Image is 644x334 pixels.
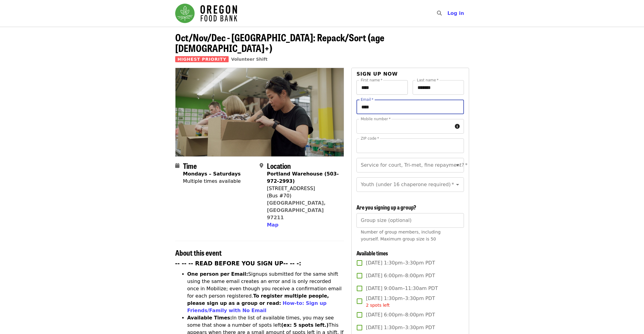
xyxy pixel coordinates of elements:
[183,178,241,185] div: Multiple times available
[183,171,241,177] strong: Mondays – Saturdays
[366,272,435,279] span: [DATE] 6:00pm–8:00pm PDT
[437,10,442,16] i: search icon
[361,78,383,82] label: First name
[175,247,222,258] span: About this event
[267,185,339,192] div: [STREET_ADDRESS]
[455,124,460,129] i: circle-info icon
[175,4,237,23] img: Oregon Food Bank - Home
[361,137,379,140] label: ZIP code
[175,30,384,55] span: Oct/Nov/Dec - [GEOGRAPHIC_DATA]: Repack/Sort (age [DEMOGRAPHIC_DATA]+)
[366,259,435,267] span: [DATE] 1:30pm–3:30pm PDT
[356,100,464,114] input: Email
[187,271,344,314] li: Signups submitted for the same shift using the same email creates an error and is only recorded o...
[366,285,438,292] span: [DATE] 9:00am–11:30am PDT
[356,213,464,228] input: [object Object]
[366,324,435,331] span: [DATE] 1:30pm–3:30pm PDT
[260,163,263,169] i: map-marker-alt icon
[366,311,435,319] span: [DATE] 6:00pm–8:00pm PDT
[447,10,464,16] span: Log in
[175,56,229,62] span: Highest Priority
[366,295,435,308] span: [DATE] 1:30pm–3:30pm PDT
[175,68,344,156] img: Oct/Nov/Dec - Portland: Repack/Sort (age 8+) organized by Oregon Food Bank
[453,180,462,189] button: Open
[442,7,469,19] button: Log in
[361,117,390,121] label: Mobile number
[445,6,450,21] input: Search
[267,222,278,228] span: Map
[413,80,464,95] input: Last name
[267,192,339,199] div: (Bus #70)
[361,230,441,241] span: Number of group members, including yourself. Maximum group size is 50
[187,315,232,321] strong: Available Times:
[175,260,302,267] strong: -- -- -- READ BEFORE YOU SIGN UP-- -- -:
[417,78,438,82] label: Last name
[281,322,329,328] strong: (ex: 5 spots left.)
[187,300,327,313] a: How-to: Sign up Friends/Family with No Email
[187,271,248,277] strong: One person per Email:
[356,119,452,134] input: Mobile number
[356,80,408,95] input: First name
[356,71,398,77] span: Sign up now
[267,171,339,184] strong: Portland Warehouse (503-972-2993)
[267,221,278,229] button: Map
[361,98,373,101] label: Email
[187,293,329,306] strong: To register multiple people, please sign up as a group or read:
[356,249,388,257] span: Available times
[356,138,464,153] input: ZIP code
[366,303,390,308] span: 2 spots left
[175,163,179,169] i: calendar icon
[356,203,416,211] span: Are you signing up a group?
[267,160,291,171] span: Location
[231,57,267,62] a: Volunteer Shift
[183,160,197,171] span: Time
[267,200,326,220] a: [GEOGRAPHIC_DATA], [GEOGRAPHIC_DATA] 97211
[453,161,462,169] button: Open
